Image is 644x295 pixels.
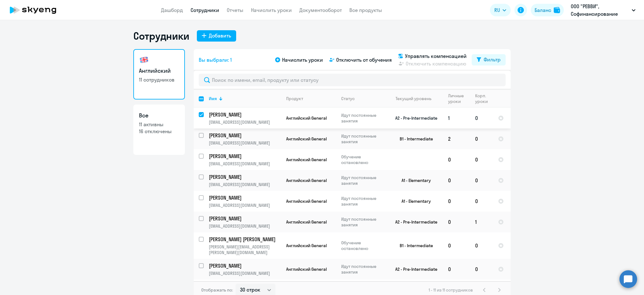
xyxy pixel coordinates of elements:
[405,52,467,60] span: Управлять компенсацией
[209,119,281,125] p: [EMAIL_ADDRESS][DOMAIN_NAME]
[448,93,470,104] div: Личные уроки
[209,223,281,229] p: [EMAIL_ADDRESS][DOMAIN_NAME]
[341,216,384,228] p: Идут постоянные занятия
[443,108,470,128] td: 1
[209,32,231,39] div: Добавить
[209,262,280,269] p: [PERSON_NAME]
[191,7,219,13] a: Сотрудники
[286,266,327,272] span: Английский General
[472,54,506,65] button: Фильтр
[139,76,179,83] p: 11 сотрудников
[209,153,281,160] a: [PERSON_NAME]
[494,6,500,14] span: RU
[209,96,217,101] div: Имя
[286,198,327,204] span: Английский General
[470,128,493,149] td: 0
[209,194,280,201] p: [PERSON_NAME]
[199,56,232,64] span: Вы выбрали: 1
[341,112,384,124] p: Идут постоянные занятия
[197,30,236,42] button: Добавить
[443,191,470,212] td: 0
[209,182,281,187] p: [EMAIL_ADDRESS][DOMAIN_NAME]
[341,175,384,186] p: Идут постоянные занятия
[470,212,493,232] td: 1
[286,115,327,121] span: Английский General
[286,157,327,162] span: Английский General
[568,3,639,18] button: ООО "РЕВВИ", Софинансирование
[390,96,443,101] div: Текущий уровень
[470,149,493,170] td: 0
[341,133,384,145] p: Идут постоянные занятия
[201,287,233,293] span: Отображать по:
[209,215,280,222] p: [PERSON_NAME]
[209,161,281,167] p: [EMAIL_ADDRESS][DOMAIN_NAME]
[385,108,443,128] td: A2 - Pre-Intermediate
[443,170,470,191] td: 0
[475,93,488,104] div: Корп. уроки
[199,74,506,86] input: Поиск по имени, email, продукту или статусу
[133,105,185,155] a: Все11 активны16 отключены
[251,7,292,13] a: Начислить уроки
[139,67,179,75] h3: Английский
[336,56,392,64] span: Отключить от обучения
[443,232,470,259] td: 0
[475,93,493,104] div: Корп. уроки
[209,173,280,180] p: [PERSON_NAME]
[209,202,281,208] p: [EMAIL_ADDRESS][DOMAIN_NAME]
[385,212,443,232] td: A2 - Pre-Intermediate
[341,154,384,165] p: Обучение остановлено
[484,56,501,63] div: Фильтр
[448,93,464,104] div: Личные уроки
[443,212,470,232] td: 0
[470,191,493,212] td: 0
[385,128,443,149] td: B1 - Intermediate
[209,236,280,243] p: [PERSON_NAME] [PERSON_NAME]
[286,243,327,248] span: Английский General
[209,173,281,180] a: [PERSON_NAME]
[341,196,384,207] p: Идут постоянные занятия
[209,96,281,101] div: Имя
[470,259,493,280] td: 0
[470,108,493,128] td: 0
[161,7,183,13] a: Дашборд
[490,4,511,16] button: RU
[209,132,280,139] p: [PERSON_NAME]
[209,262,281,269] a: [PERSON_NAME]
[209,270,281,276] p: [EMAIL_ADDRESS][DOMAIN_NAME]
[286,96,303,101] div: Продукт
[209,194,281,201] a: [PERSON_NAME]
[385,170,443,191] td: A1 - Elementary
[429,287,473,293] span: 1 - 11 из 11 сотрудников
[209,236,281,243] a: [PERSON_NAME] [PERSON_NAME]
[385,191,443,212] td: A1 - Elementary
[286,96,336,101] div: Продукт
[385,232,443,259] td: B1 - Intermediate
[209,140,281,146] p: [EMAIL_ADDRESS][DOMAIN_NAME]
[349,7,382,13] a: Все продукты
[443,259,470,280] td: 0
[139,111,179,120] h3: Все
[209,153,280,160] p: [PERSON_NAME]
[209,111,280,118] p: [PERSON_NAME]
[209,244,281,255] p: [PERSON_NAME][EMAIL_ADDRESS][PERSON_NAME][DOMAIN_NAME]
[133,49,185,99] a: Английский11 сотрудников
[209,111,281,118] a: [PERSON_NAME]
[341,96,355,101] div: Статус
[341,240,384,251] p: Обучение остановлено
[443,128,470,149] td: 2
[554,7,560,13] img: balance
[531,4,564,16] button: Балансbalance
[535,6,551,14] div: Баланс
[286,219,327,225] span: Английский General
[341,264,384,275] p: Идут постоянные занятия
[470,170,493,191] td: 0
[139,121,179,128] p: 11 активны
[139,128,179,135] p: 16 отключены
[385,259,443,280] td: A2 - Pre-Intermediate
[396,96,431,101] div: Текущий уровень
[299,7,342,13] a: Документооборот
[341,96,384,101] div: Статус
[470,232,493,259] td: 0
[209,215,281,222] a: [PERSON_NAME]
